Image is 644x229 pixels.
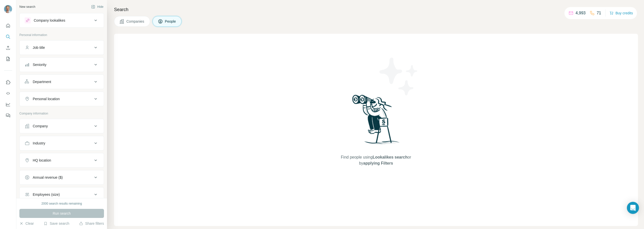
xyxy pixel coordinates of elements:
button: Job title [20,42,104,54]
button: Use Surfe on LinkedIn [4,78,12,87]
div: Company [33,124,48,129]
h4: Search [114,6,638,13]
span: applying Filters [363,161,393,165]
button: Company [20,120,104,132]
button: Personal location [20,93,104,105]
div: Company lookalikes [34,18,65,23]
button: Use Surfe API [4,89,12,98]
img: Avatar [4,5,12,13]
div: Open Intercom Messenger [627,202,639,214]
button: Save search [44,221,69,226]
p: Personal information [19,33,104,37]
div: New search [19,5,35,9]
button: Seniority [20,59,104,71]
button: Annual revenue ($) [20,171,104,183]
span: Lookalikes search [373,155,408,159]
div: 2000 search results remaining [42,201,82,206]
p: 71 [597,10,601,16]
div: Personal location [33,96,60,101]
button: Feedback [4,111,12,120]
p: Company information [19,111,104,116]
button: Clear [19,221,34,226]
div: Employees (size) [33,192,60,197]
button: Enrich CSV [4,43,12,52]
p: 4,993 [576,10,586,16]
div: Department [33,79,51,84]
button: My lists [4,54,12,63]
img: Surfe Illustration - Woman searching with binoculars [350,93,402,149]
div: Industry [33,141,45,146]
div: Job title [33,45,45,50]
div: Annual revenue ($) [33,175,63,180]
span: People [165,19,176,24]
button: Company lookalikes [20,14,104,26]
div: Seniority [33,62,46,67]
button: Buy credits [610,10,633,17]
button: Department [20,76,104,88]
div: HQ location [33,158,51,163]
button: Share filters [79,221,104,226]
button: Hide [88,3,107,11]
button: Search [4,32,12,41]
button: Employees (size) [20,188,104,201]
span: Find people using or by [336,154,416,166]
button: Dashboard [4,100,12,109]
button: HQ location [20,154,104,166]
img: Surfe Illustration - Stars [376,54,421,99]
button: Industry [20,137,104,149]
span: Companies [126,19,145,24]
button: Quick start [4,21,12,30]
